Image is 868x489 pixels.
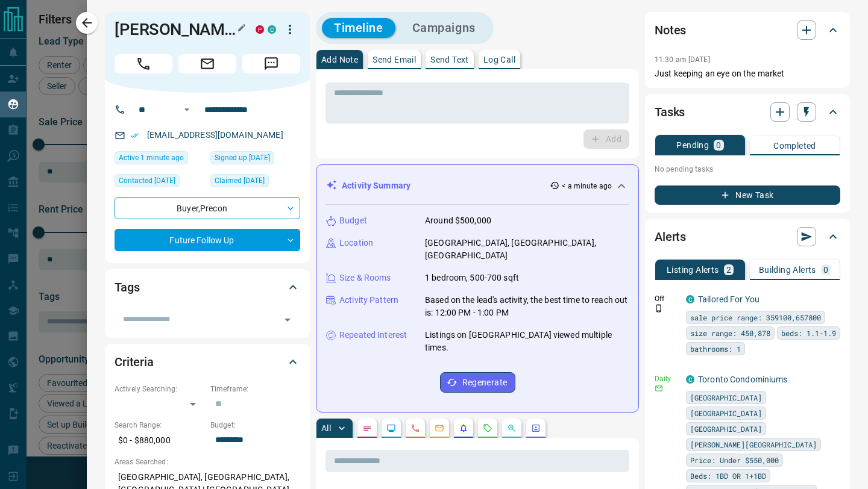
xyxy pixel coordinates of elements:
button: Campaigns [400,18,488,38]
p: Repeated Interest [339,329,407,341]
span: Email [178,54,236,73]
div: Thu Aug 14 2025 [115,151,204,168]
svg: Push Notification Only [655,304,663,313]
h2: Tasks [655,102,685,122]
p: Actively Searching: [115,384,204,394]
div: Tasks [655,98,840,126]
h2: Notes [655,20,686,40]
svg: Email Verified [130,131,139,140]
p: Based on the lead's activity, the best time to reach out is: 12:00 PM - 1:00 PM [425,294,629,319]
button: Timeline [322,18,395,38]
p: Send Text [430,55,469,64]
div: Sun Feb 03 2019 [210,151,300,168]
p: Add Note [321,55,358,64]
span: Contacted [DATE] [119,175,175,187]
a: Toronto Condominiums [698,375,788,384]
span: [GEOGRAPHIC_DATA] [690,391,762,403]
svg: Opportunities [507,423,517,433]
p: Activity Summary [342,179,410,192]
p: Size & Rooms [339,272,391,284]
div: condos.ca [686,375,694,384]
p: Pending [676,141,709,149]
p: 0 [716,141,721,149]
a: [EMAIL_ADDRESS][DOMAIN_NAME] [147,130,283,140]
p: [GEOGRAPHIC_DATA], [GEOGRAPHIC_DATA], [GEOGRAPHIC_DATA] [425,237,629,262]
p: Just keeping an eye on the market [655,67,840,80]
span: Message [242,54,300,73]
div: Tags [115,273,300,302]
svg: Listing Alerts [459,423,468,433]
a: Tailored For You [698,294,759,304]
p: Off [655,293,679,304]
span: size range: 450,878 [690,327,770,339]
h2: Alerts [655,227,686,246]
h1: [PERSON_NAME] [115,20,237,39]
svg: Emails [435,423,444,433]
p: Send Email [373,55,416,64]
div: Mon Mar 08 2021 [115,174,204,191]
p: 0 [823,266,828,274]
div: Sun Feb 03 2019 [210,174,300,191]
p: $0 - $880,000 [115,431,204,450]
p: 1 bedroom, 500-700 sqft [425,272,519,284]
span: bathrooms: 1 [690,343,741,355]
button: New Task [655,185,840,205]
svg: Agent Actions [531,423,541,433]
p: 2 [726,266,731,274]
span: Beds: 1BD OR 1+1BD [690,470,766,482]
span: [GEOGRAPHIC_DATA] [690,407,762,419]
p: No pending tasks [655,160,840,178]
span: Signed up [DATE] [215,152,270,164]
div: condos.ca [686,295,694,304]
p: Search Range: [115,420,204,431]
h2: Tags [115,278,139,297]
span: Price: Under $550,000 [690,454,779,466]
p: Building Alerts [759,266,816,274]
p: All [321,424,331,432]
svg: Requests [483,423,492,433]
span: Call [115,54,172,73]
span: [GEOGRAPHIC_DATA] [690,423,762,435]
div: Activity Summary< a minute ago [326,175,629,197]
div: condos.ca [268,25,276,34]
svg: Email [655,384,663,393]
h2: Criteria [115,352,154,372]
button: Open [180,102,194,117]
span: Active 1 minute ago [119,152,184,164]
span: beds: 1.1-1.9 [781,327,836,339]
button: Regenerate [440,372,515,393]
span: [PERSON_NAME][GEOGRAPHIC_DATA] [690,438,817,450]
span: sale price range: 359100,657800 [690,311,821,323]
p: Timeframe: [210,384,300,394]
p: Daily [655,373,679,384]
p: Listings on [GEOGRAPHIC_DATA] viewed multiple times. [425,329,629,354]
p: Around $500,000 [425,214,491,227]
p: < a minute ago [562,181,612,192]
p: Completed [773,142,816,150]
div: Alerts [655,222,840,251]
p: Areas Searched: [115,456,300,467]
svg: Lead Browsing Activity [386,423,396,433]
div: Criteria [115,347,300,376]
div: property.ca [256,25,264,34]
p: Log Call [483,55,515,64]
p: Activity Pattern [339,294,398,307]
p: Budget [339,214,367,227]
span: Claimed [DATE] [215,175,265,187]
div: Notes [655,16,840,45]
p: Location [339,237,373,249]
svg: Calls [410,423,420,433]
button: Open [279,311,296,328]
div: Buyer , Precon [115,197,300,219]
p: Budget: [210,420,300,431]
p: Listing Alerts [667,266,719,274]
p: 11:30 am [DATE] [655,55,710,64]
div: Future Follow Up [115,229,300,251]
svg: Notes [362,423,372,433]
